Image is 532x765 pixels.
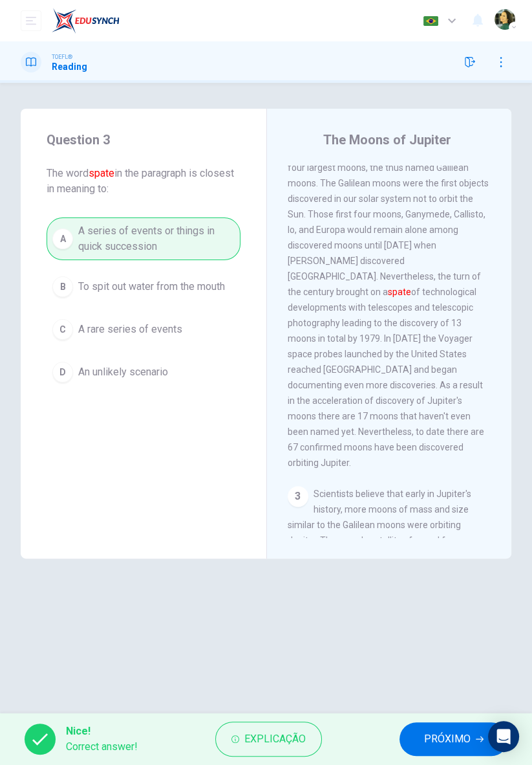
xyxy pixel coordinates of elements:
[424,730,471,748] span: PRÓXIMO
[323,129,451,150] h4: The Moons of Jupiter
[66,724,138,739] span: Nice!
[388,287,411,297] font: spate
[52,8,120,34] img: EduSynch logo
[52,61,87,72] h1: Reading
[66,739,138,755] span: Correct answer!
[244,730,306,748] span: Explicação
[21,10,41,31] button: open mobile menu
[52,52,72,61] span: TOEFL®
[47,129,240,150] h4: Question 3
[288,85,490,468] span: The first confirmed observation of Jupiter's moons was by [PERSON_NAME] in [DATE]. Piqued by what...
[488,721,519,752] div: Open Intercom Messenger
[495,9,515,30] img: Profile picture
[47,166,240,197] span: The word in the paragraph is closest in meaning to:
[288,486,308,507] div: 3
[215,722,322,757] button: Explicação
[423,16,439,26] img: pt
[89,167,114,179] font: spate
[399,722,508,756] button: PRÓXIMO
